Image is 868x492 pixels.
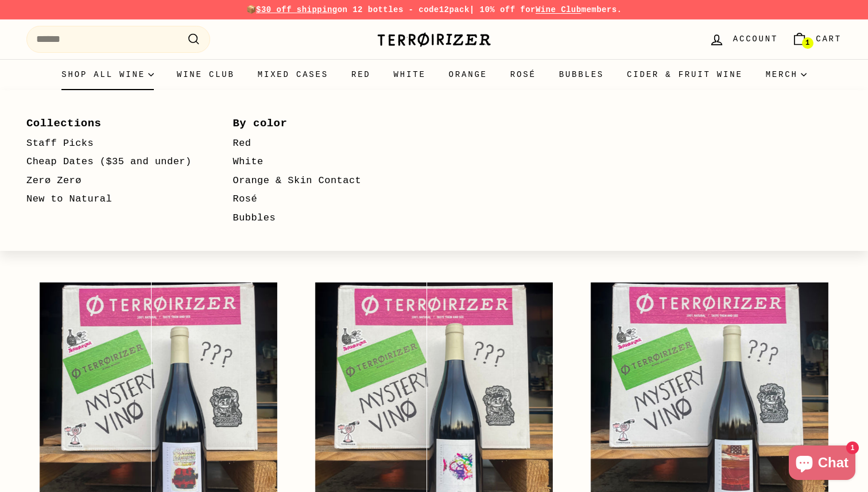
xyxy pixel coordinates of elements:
[233,190,406,209] a: Rosé
[785,22,848,56] a: Cart
[785,445,859,483] inbox-online-store-chat: Shopify online store chat
[50,59,165,90] summary: Shop all wine
[165,59,246,90] a: Wine Club
[233,113,406,134] a: By color
[340,59,382,90] a: Red
[233,134,406,153] a: Red
[3,59,865,90] div: Primary
[233,153,406,172] a: White
[246,59,340,90] a: Mixed Cases
[548,59,615,90] a: Bubbles
[26,134,200,153] a: Staff Picks
[615,59,754,90] a: Cider & Fruit Wine
[733,33,778,45] span: Account
[382,59,437,90] a: White
[816,33,842,45] span: Cart
[754,59,818,90] summary: Merch
[702,22,785,56] a: Account
[437,59,499,90] a: Orange
[256,5,338,14] span: $30 off shipping
[499,59,548,90] a: Rosé
[26,3,842,16] p: 📦 on 12 bottles - code | 10% off for members.
[26,113,200,134] a: Collections
[26,190,200,209] a: New to Natural
[536,5,582,14] a: Wine Club
[26,153,200,172] a: Cheap Dates ($35 and under)
[233,209,406,228] a: Bubbles
[26,172,200,191] a: Zerø Zerø
[439,5,470,14] strong: 12pack
[805,39,809,47] span: 1
[233,172,406,191] a: Orange & Skin Contact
